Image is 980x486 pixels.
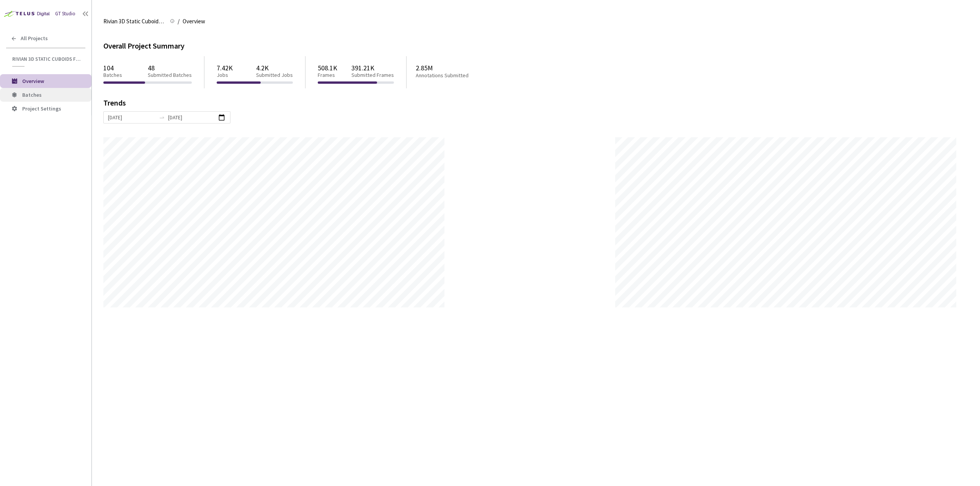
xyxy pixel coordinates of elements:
[318,64,337,72] p: 508.1K
[103,17,165,26] span: Rivian 3D Static Cuboids fixed[2024-25]
[103,64,122,72] p: 104
[55,10,75,18] div: GT Studio
[217,64,233,72] p: 7.42K
[416,72,498,79] p: Annotations Submitted
[183,17,205,26] span: Overview
[22,105,61,112] span: Project Settings
[22,78,44,85] span: Overview
[256,64,293,72] p: 4.2K
[103,40,969,52] div: Overall Project Summary
[178,17,180,26] li: /
[217,72,233,78] p: Jobs
[256,72,293,78] p: Submitted Jobs
[21,35,48,42] span: All Projects
[416,64,498,72] p: 2.85M
[351,72,394,78] p: Submitted Frames
[318,72,337,78] p: Frames
[351,64,394,72] p: 391.21K
[159,114,165,120] span: swap-right
[12,56,81,62] span: Rivian 3D Static Cuboids fixed[2024-25]
[148,72,192,78] p: Submitted Batches
[148,64,192,72] p: 48
[103,72,122,78] p: Batches
[103,99,958,111] div: Trends
[108,113,156,122] input: Start date
[159,114,165,120] span: to
[168,113,216,122] input: End date
[22,91,42,98] span: Batches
